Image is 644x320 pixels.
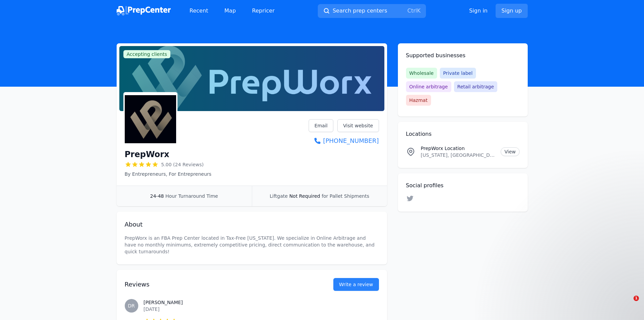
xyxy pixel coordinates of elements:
span: Online arbitrage [406,81,451,92]
img: PrepCenter [117,6,171,16]
a: Visit website [337,119,379,132]
h2: Reviews [125,280,312,289]
img: PrepWorx [125,93,176,145]
a: Repricer [247,4,280,18]
a: View [501,147,519,156]
span: DR [128,303,135,308]
p: By Entrepreneurs, For Entrepreneurs [125,171,212,177]
span: 5.00 (24 Reviews) [161,161,204,168]
a: Recent [184,4,214,18]
span: 1 [634,296,639,301]
p: PrepWorx is an FBA Prep Center located in Tax-Free [US_STATE]. We specialize in Online Arbitrage ... [125,235,379,255]
a: Sign up [496,4,527,18]
h3: [PERSON_NAME] [144,299,379,306]
p: PrepWorx Location [421,145,496,152]
span: 24-48 [150,193,164,199]
h2: Locations [406,130,520,138]
iframe: Intercom live chat [620,296,636,312]
h1: PrepWorx [125,149,169,160]
h2: Social profiles [406,182,520,190]
span: Retail arbitrage [454,81,497,92]
h2: Supported businesses [406,51,520,60]
span: Accepting clients [123,50,171,58]
time: [DATE] [144,306,160,312]
span: Private label [440,68,476,79]
button: Search prep centersCtrlK [318,4,426,18]
span: for Pallet Shipments [321,193,369,199]
h2: About [125,220,379,229]
span: Search prep centers [333,7,387,15]
a: Map [219,4,241,18]
a: Write a review [333,278,379,291]
a: Sign in [469,7,488,15]
kbd: K [417,7,421,14]
a: Email [309,119,333,132]
a: [PHONE_NUMBER] [309,136,379,146]
p: [US_STATE], [GEOGRAPHIC_DATA] [421,152,496,158]
kbd: Ctrl [407,7,417,14]
span: Hazmat [406,95,431,106]
span: Wholesale [406,68,437,79]
span: Liftgate [270,193,288,199]
span: Not Required [289,193,320,199]
span: Hour Turnaround Time [165,193,218,199]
